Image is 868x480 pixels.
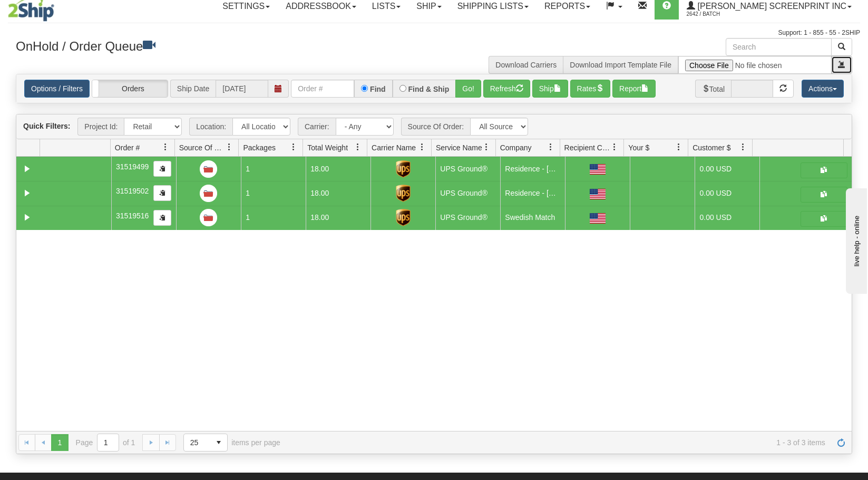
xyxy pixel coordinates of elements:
[8,9,97,17] div: live help - online
[190,437,204,448] span: 25
[116,162,149,171] span: 31519499
[801,211,847,227] button: Shipping Documents
[179,142,226,153] span: Source Of Order
[16,38,426,53] h3: OnHold / Order Queue
[693,142,730,153] span: Customer $
[670,138,688,156] a: Your $ filter column settings
[23,121,70,131] label: Quick Filters:
[291,80,354,98] input: Order #
[435,181,500,205] td: UPS Ground®
[97,434,119,451] input: Page 1
[542,138,560,156] a: Company filter column settings
[695,80,732,98] span: Total
[76,434,135,452] span: Page of 1
[243,142,275,153] span: Packages
[8,28,860,37] div: Support: 1 - 855 - 55 - 2SHIP
[396,209,411,226] img: UPS
[801,187,847,203] button: Shipping Documents
[298,118,336,136] span: Carrier:
[295,438,825,447] span: 1 - 3 of 3 items
[310,213,329,222] span: 18.00
[831,38,852,56] button: Search
[590,189,606,199] img: US
[801,162,847,178] button: Shipping Documents
[695,206,759,230] td: 0.00 USD
[396,160,411,178] img: UPS
[16,114,852,139] div: grid toolbar
[51,434,68,451] span: Page 1
[246,213,250,222] span: 1
[590,213,606,224] img: US
[246,165,250,173] span: 1
[500,142,532,153] span: Company
[200,209,217,226] img: File
[802,80,844,98] button: Actions
[678,56,832,74] input: Import
[370,85,386,93] label: Find
[183,434,228,452] span: Page sizes drop down
[401,118,471,136] span: Source Of Order:
[413,138,431,156] a: Carrier Name filter column settings
[570,80,611,98] button: Rates
[21,211,34,224] a: Expand
[77,118,124,136] span: Project Id:
[115,142,140,153] span: Order #
[116,187,149,195] span: 31519502
[695,157,759,181] td: 0.00 USD
[833,434,850,451] a: Refresh
[570,61,671,69] a: Download Import Template File
[310,165,329,173] span: 18.00
[455,80,481,98] button: Go!
[153,210,171,226] button: Copy to clipboard
[734,138,752,156] a: Customer $ filter column settings
[532,80,568,98] button: Ship
[500,157,565,181] td: Residence - [PERSON_NAME]
[435,157,500,181] td: UPS Ground®
[157,138,174,156] a: Order # filter column settings
[695,2,846,11] span: [PERSON_NAME] Screenprint Inc
[477,138,495,156] a: Service Name filter column settings
[408,85,450,93] label: Find & Ship
[628,142,649,153] span: Your $
[695,181,759,205] td: 0.00 USD
[246,189,250,197] span: 1
[220,138,238,156] a: Source Of Order filter column settings
[435,206,500,230] td: UPS Ground®
[170,80,216,98] span: Ship Date
[606,138,623,156] a: Recipient Country filter column settings
[396,185,411,202] img: UPS
[726,38,832,56] input: Search
[189,118,232,136] span: Location:
[200,185,217,202] img: File
[285,138,303,156] a: Packages filter column settings
[483,80,530,98] button: Refresh
[116,212,149,220] span: 31519516
[612,80,656,98] button: Report
[210,434,227,451] span: select
[436,142,482,153] span: Service Name
[153,161,171,177] button: Copy to clipboard
[183,434,280,452] span: items per page
[500,206,565,230] td: Swedish Match
[590,164,606,175] img: US
[153,185,171,201] button: Copy to clipboard
[372,142,416,153] span: Carrier Name
[21,162,34,176] a: Expand
[349,138,367,156] a: Total Weight filter column settings
[92,80,168,97] label: Orders
[564,142,611,153] span: Recipient Country
[200,160,217,178] img: File
[310,189,329,197] span: 18.00
[844,186,867,294] iframe: chat widget
[500,181,565,205] td: Residence - [PERSON_NAME]
[307,142,348,153] span: Total Weight
[687,9,766,20] span: 2642 / batch
[495,61,557,69] a: Download Carriers
[24,80,90,98] a: Options / Filters
[21,187,34,200] a: Expand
